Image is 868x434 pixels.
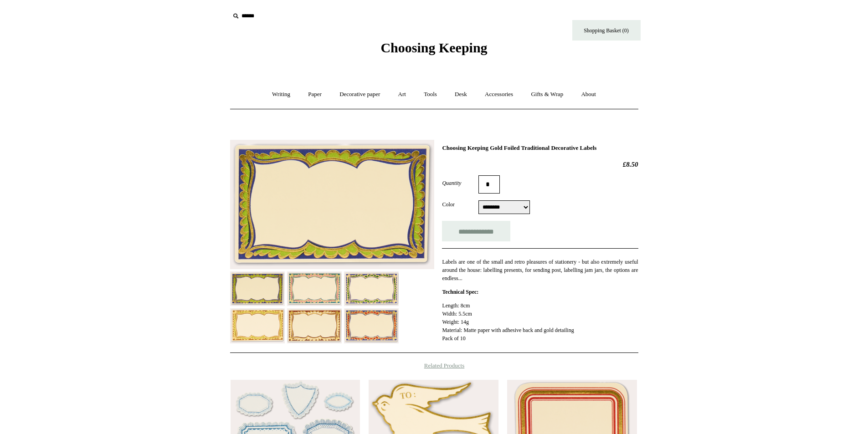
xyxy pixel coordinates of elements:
a: Writing [264,82,298,107]
img: Choosing Keeping Gold Foiled Traditional Decorative Labels [230,308,285,343]
strong: Technical Spec: [442,289,478,295]
img: Choosing Keeping Gold Foiled Traditional Decorative Labels [344,308,399,343]
label: Color [442,200,478,209]
span: Choosing Keeping [380,40,487,55]
p: Length: 8cm Width: 5.5cm Weight: 14g Material: Matte paper with adhesive back and gold detailing ... [442,301,638,342]
img: Choosing Keeping Gold Foiled Traditional Decorative Labels [230,140,434,269]
a: About [573,82,604,107]
h1: Choosing Keeping Gold Foiled Traditional Decorative Labels [442,144,638,152]
h2: £8.50 [442,160,638,168]
img: Choosing Keeping Gold Foiled Traditional Decorative Labels [287,308,342,343]
a: Shopping Basket (0) [572,20,641,41]
h4: Related Products [206,362,662,369]
label: Quantity [442,179,478,187]
a: Desk [447,82,475,107]
img: Choosing Keeping Gold Foiled Traditional Decorative Labels [344,271,399,306]
img: Choosing Keeping Gold Foiled Traditional Decorative Labels [230,271,285,306]
p: Labels are one of the small and retro pleasures of stationery - but also extremely useful around ... [442,258,638,282]
a: Accessories [477,82,521,107]
a: Gifts & Wrap [523,82,571,107]
a: Choosing Keeping [380,47,487,54]
img: Choosing Keeping Gold Foiled Traditional Decorative Labels [287,271,342,306]
a: Art [390,82,414,107]
a: Decorative paper [331,82,388,107]
a: Tools [416,82,445,107]
a: Paper [300,82,330,107]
